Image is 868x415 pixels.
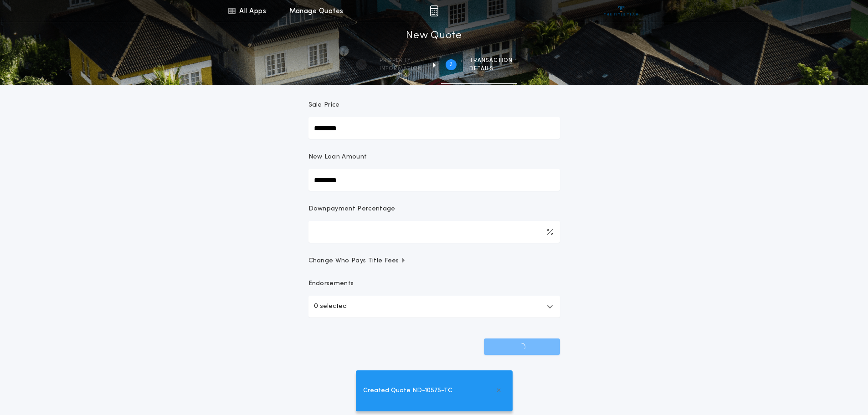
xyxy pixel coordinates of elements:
span: Transaction [469,57,513,64]
input: Downpayment Percentage [308,221,560,243]
input: Sale Price [308,117,560,139]
span: Property [380,57,422,64]
img: vs-icon [604,6,638,15]
input: New Loan Amount [308,169,560,191]
span: Created Quote ND-10575-TC [363,386,452,396]
button: Change Who Pays Title Fees [308,256,560,266]
span: information [380,65,422,72]
p: 0 selected [314,301,347,312]
span: details [469,65,513,72]
h1: New Quote [406,29,462,43]
button: 0 selected [308,296,560,318]
img: img [430,5,438,16]
p: Sale Price [308,101,340,110]
h2: 2 [449,61,452,68]
p: Downpayment Percentage [308,205,395,214]
p: New Loan Amount [308,153,367,162]
span: Change Who Pays Title Fees [308,256,406,266]
p: Endorsements [308,279,560,288]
